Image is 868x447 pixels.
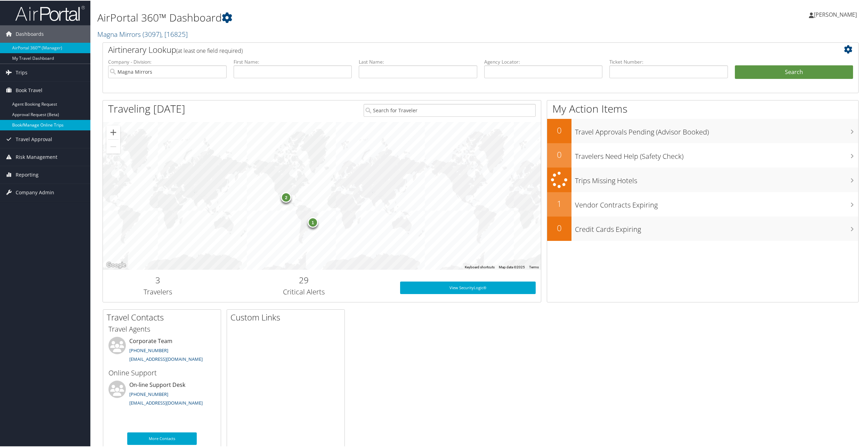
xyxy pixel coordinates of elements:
[547,148,571,160] h2: 0
[547,124,571,136] h2: 0
[16,183,54,201] span: Company Admin
[129,347,168,353] a: [PHONE_NUMBER]
[575,123,859,136] h3: Travel Approvals Pending (Advisor Booked)
[16,25,44,42] span: Dashboards
[16,148,57,165] span: Risk Management
[105,260,128,269] img: Google
[97,10,608,24] h1: AirPortal 360™ Dashboard
[234,58,352,65] label: First Name:
[105,380,219,408] li: On-line Support Desk
[16,81,42,98] span: Book Travel
[809,3,864,24] a: [PERSON_NAME]
[547,216,859,240] a: 0Credit Cards Expiring
[127,432,197,444] a: More Contacts
[129,355,203,361] a: [EMAIL_ADDRESS][DOMAIN_NAME]
[547,101,859,115] h1: My Action Items
[364,103,536,116] input: Search for Traveler
[499,265,525,268] span: Map data ©2025
[218,274,390,285] h2: 29
[16,63,27,81] span: Trips
[814,10,857,18] span: [PERSON_NAME]
[735,65,853,79] button: Search
[161,29,188,38] span: , [ 16825 ]
[465,264,495,269] button: Keyboard shortcuts
[106,125,120,139] button: Zoom in
[106,139,120,153] button: Zoom out
[547,192,859,216] a: 1Vendor Contracts Expiring
[281,192,292,202] div: 2
[129,390,168,397] a: [PHONE_NUMBER]
[308,217,318,227] div: 1
[176,46,243,54] span: (at least one field required)
[230,311,344,323] h2: Custom Links
[108,58,227,65] label: Company - Division:
[97,29,188,38] a: Magna Mirrors
[575,196,859,209] h3: Vendor Contracts Expiring
[108,367,216,377] h3: Online Support
[547,118,859,143] a: 0Travel Approvals Pending (Advisor Booked)
[547,143,859,167] a: 0Travelers Need Help (Safety Check)
[15,5,85,21] img: airportal-logo.png
[359,58,477,65] label: Last Name:
[129,399,203,405] a: [EMAIL_ADDRESS][DOMAIN_NAME]
[400,281,536,293] a: View SecurityLogic®
[547,167,859,192] a: Trips Missing Hotels
[529,265,539,268] a: Terms (opens in new tab)
[575,147,859,161] h3: Travelers Need Help (Safety Check)
[609,58,728,65] label: Ticket Number:
[547,197,571,209] h2: 1
[105,260,128,269] a: Open this area in Google Maps (opens a new window)
[108,101,185,115] h1: Traveling [DATE]
[16,165,39,183] span: Reporting
[108,286,207,296] h3: Travelers
[108,43,790,55] h2: Airtinerary Lookup
[218,286,390,296] h3: Critical Alerts
[547,221,571,233] h2: 0
[575,220,859,234] h3: Credit Cards Expiring
[108,324,216,333] h3: Travel Agents
[108,274,207,285] h2: 3
[107,311,221,323] h2: Travel Contacts
[143,29,161,38] span: ( 3097 )
[16,130,52,147] span: Travel Approval
[575,172,859,185] h3: Trips Missing Hotels
[105,336,219,365] li: Corporate Team
[484,58,603,65] label: Agency Locator:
